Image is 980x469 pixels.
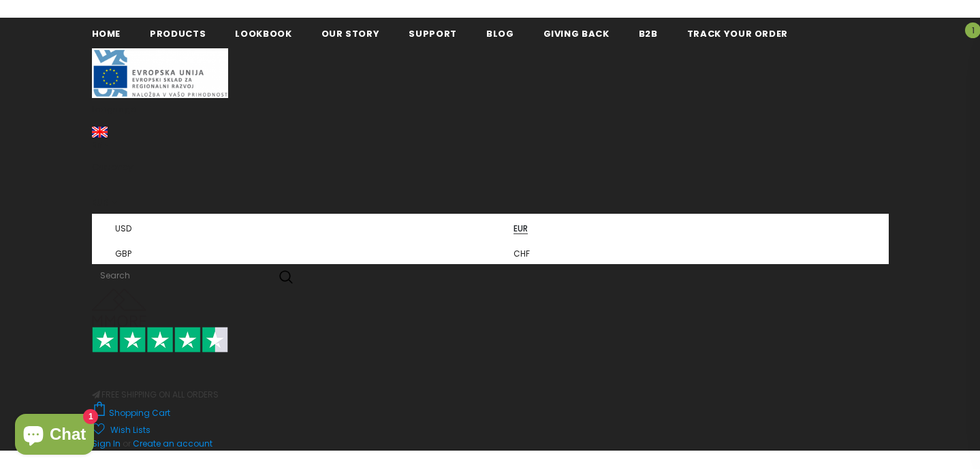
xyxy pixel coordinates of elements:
span: Shopping Cart [109,407,170,419]
img: Trust Pilot Stars [92,327,228,353]
span: Wish Lists [110,423,151,437]
img: Javni Razpis [92,48,228,98]
span: Lookbook [235,27,291,40]
span: or [123,438,131,449]
a: B2B [639,18,658,48]
span: Home [92,27,121,40]
a: GBP [92,239,490,264]
a: Our Story [321,18,380,48]
a: USD [92,214,490,239]
iframe: Customer reviews powered by Trustpilot [92,353,889,388]
a: support [409,18,457,48]
span: Track your order [687,27,788,40]
label: Currency [92,156,889,178]
span: GBP [115,249,131,259]
a: CHF [490,239,889,264]
a: Blog [486,18,514,48]
a: Shopping Cart 1 [92,407,177,419]
span: EUR [513,224,528,234]
span: CHF [513,249,530,259]
a: Giving back [543,18,610,48]
a: Create an account [133,438,212,449]
a: Lookbook [235,18,291,48]
span: Blog [486,27,514,40]
span: Our Story [321,27,380,40]
input: Search Site [92,264,266,286]
img: i-lang-1.png [92,127,108,138]
span: en [92,139,103,150]
a: Sign In [92,438,121,449]
span: FREE SHIPPING ON ALL ORDERS [92,333,889,400]
a: Home [92,18,121,48]
span: support [409,27,457,40]
span: USD [115,224,131,234]
a: EUR [490,214,889,239]
inbox-online-store-chat: Shopify online store chat [11,414,98,458]
a: Products [150,18,206,48]
img: MMORE Cases [92,289,146,327]
label: Language [92,98,889,120]
a: Javni Razpis [92,67,228,78]
span: EUR [92,197,108,208]
a: Track your order [687,18,788,48]
span: Products [150,27,206,40]
span: Giving back [543,27,610,40]
span: B2B [639,27,658,40]
a: Wish Lists [92,423,151,435]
